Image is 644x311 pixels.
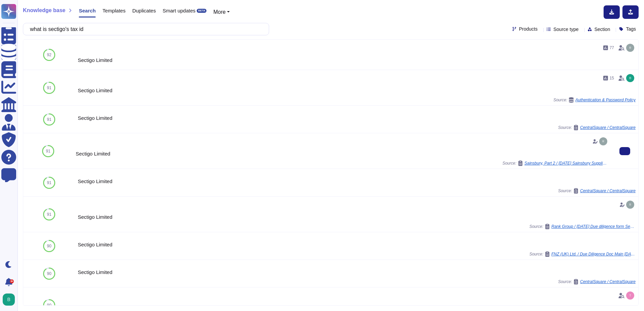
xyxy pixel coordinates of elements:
span: Templates [102,8,125,13]
span: Source: [558,125,636,130]
img: user [626,44,634,52]
div: Sectigo Limited [78,242,636,247]
span: Source: [529,224,636,229]
div: Sectigo Limited [78,270,636,275]
input: Search a question or template... [27,23,262,35]
button: More [213,8,230,16]
span: 90 [47,272,51,276]
div: Sectigo Limited [78,179,636,184]
span: 91 [47,117,51,122]
div: Sectigo Limited [78,214,636,219]
span: Source: [503,161,609,166]
span: 77 [610,46,614,50]
span: Sainsbury, Part 2 / [DATE] Sainsbury Supplier details and questions Copy [524,161,609,165]
img: user [599,137,607,145]
button: user [1,292,20,307]
span: Source type [553,27,579,32]
span: Authentication & Password Policy [575,98,636,102]
span: 91 [47,86,51,90]
img: user [626,201,634,209]
span: Smart updates [163,8,196,13]
span: Knowledge base [23,8,65,13]
span: 90 [47,244,51,248]
span: Duplicates [132,8,156,13]
div: Sectigo Limited [78,88,636,93]
span: Section [594,27,610,32]
div: Sectigo Limited [78,58,636,63]
span: 92 [47,53,51,57]
span: Rank Group / [DATE] Due diligence form Sectigo [551,224,636,229]
span: CentralSquare / CentralSquare [580,280,636,284]
span: 91 [47,212,51,216]
span: Source: [558,188,636,194]
span: Search [79,8,96,13]
div: 9+ [10,279,14,283]
div: Sectigo Limited [76,151,609,156]
span: Source: [553,97,636,103]
span: 91 [47,181,51,185]
span: CentralSquare / CentralSquare [580,189,636,193]
span: Source: [558,279,636,284]
span: 15 [610,76,614,80]
span: CentralSquare / CentralSquare [580,126,636,130]
div: Sectigo Limited [78,115,636,120]
img: user [626,291,634,300]
span: 91 [46,149,50,153]
span: 90 [47,303,51,307]
span: More [213,9,225,15]
span: Tags [626,27,636,31]
img: user [3,293,15,306]
img: user [626,74,634,82]
span: Source: [529,251,636,257]
div: BETA [197,9,206,13]
span: FNZ (UK) Ltd. / Due Diligence Doc Main [DATE] v8 (1) [551,252,636,256]
span: Products [519,27,538,31]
